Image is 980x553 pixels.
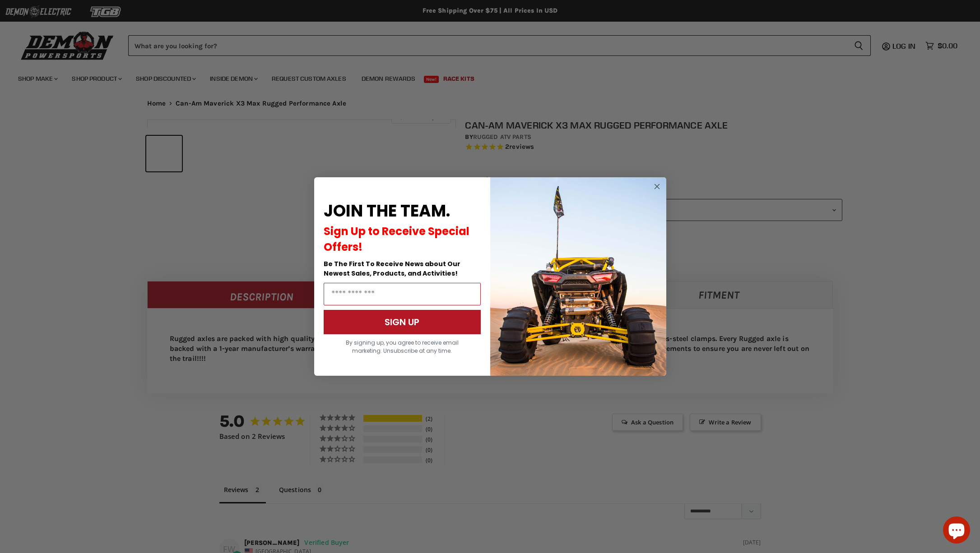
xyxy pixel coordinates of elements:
span: By signing up, you agree to receive email marketing. Unsubscribe at any time. [346,339,459,355]
button: Close dialog [651,181,663,192]
input: Email Address [324,283,481,305]
span: JOIN THE TEAM. [324,199,450,222]
inbox-online-store-chat: Shopify online store chat [940,516,973,546]
span: Be The First To Receive News about Our Newest Sales, Products, and Activities! [324,259,460,278]
img: a9095488-b6e7-41ba-879d-588abfab540b.jpeg [490,177,666,376]
span: Sign Up to Receive Special Offers! [324,224,469,254]
button: SIGN UP [324,310,481,334]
